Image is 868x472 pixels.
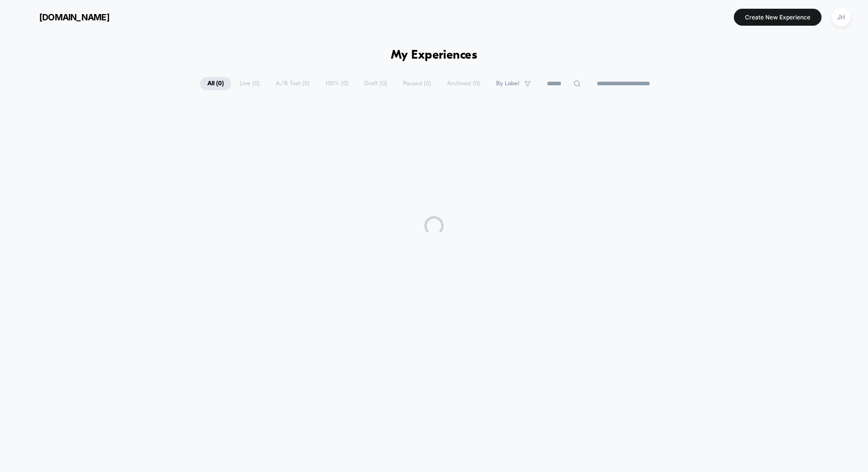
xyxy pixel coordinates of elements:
span: [DOMAIN_NAME] [39,12,109,22]
span: All ( 0 ) [200,77,231,90]
div: JH [832,8,851,27]
button: JH [829,7,853,27]
span: By Label [496,80,519,87]
button: Create New Experience [734,9,821,26]
h1: My Experiences [391,48,478,63]
button: [DOMAIN_NAME] [15,9,112,25]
